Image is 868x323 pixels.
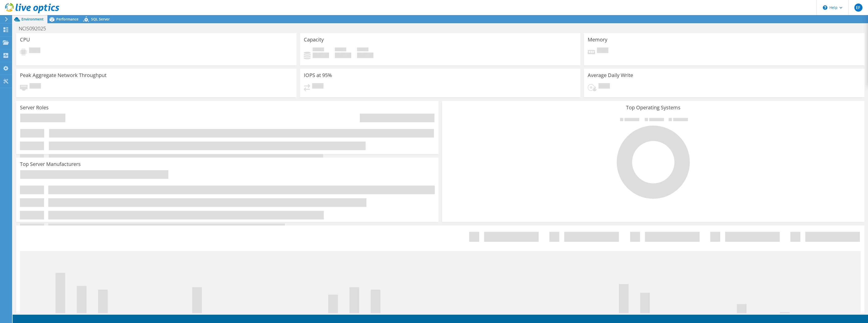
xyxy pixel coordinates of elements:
h3: Top Server Manufacturers [20,161,81,167]
span: Pending [597,47,608,54]
span: Total [357,47,368,53]
span: Pending [312,83,323,90]
h3: Memory [588,37,607,42]
span: EF [854,4,862,12]
h3: IOPS at 95% [304,72,332,78]
h3: Average Daily Write [588,72,633,78]
span: Used [313,47,324,53]
svg: \n [823,5,827,10]
h3: Server Roles [20,105,49,110]
span: Pending [30,83,41,90]
h3: CPU [20,37,30,42]
h3: Peak Aggregate Network Throughput [20,72,106,78]
span: SQL Server [91,17,110,21]
span: Performance [56,17,78,21]
span: Pending [599,83,610,90]
h3: Capacity [304,37,324,42]
span: Environment [21,17,44,21]
span: Free [335,47,346,53]
h4: 0 GiB [335,53,351,58]
h4: 0 GiB [357,53,373,58]
h1: NCIS092025 [16,26,54,31]
h3: Top Operating Systems [446,105,861,110]
h4: 0 GiB [313,53,329,58]
span: Pending [29,47,40,54]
